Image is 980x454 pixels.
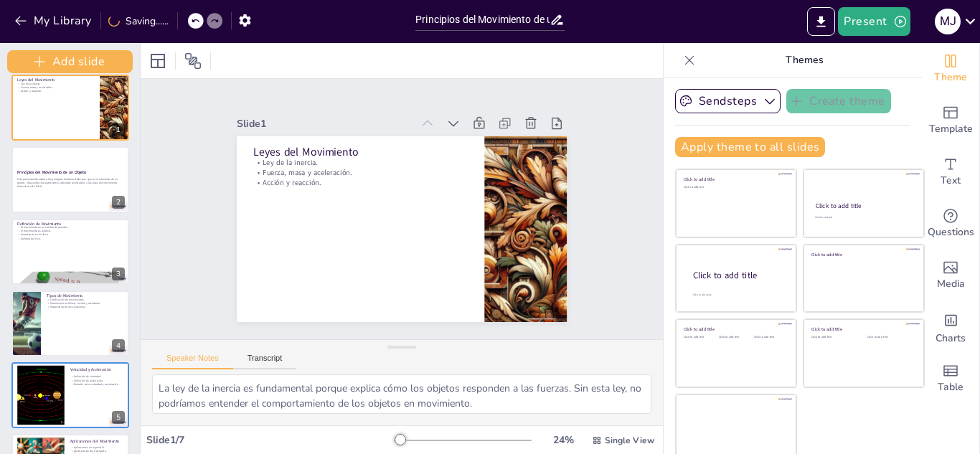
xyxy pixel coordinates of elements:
p: Importancia en la física. [17,232,123,236]
div: Saving...... [108,14,169,28]
div: 2 [11,146,129,212]
p: Fuerza, masa y aceleración. [17,85,94,89]
p: Ley de la inercia. [253,157,468,167]
p: Ley de la inercia. [17,82,94,85]
div: m j [935,9,961,34]
div: 3 [112,268,125,280]
button: Apply theme to all slides [675,137,825,157]
p: Fuerza, masa y aceleración. [253,167,468,177]
p: El movimiento es relativo. [17,229,123,232]
p: Movimiento rectilíneo, circular y oscilatorio. [47,301,123,305]
div: Click to add text [754,336,786,339]
p: Aplicaciones del Movimiento [70,439,123,445]
div: Slide 1 [237,117,412,131]
div: 5 [11,362,129,428]
div: Click to add text [719,336,751,339]
p: Optimización del transporte. [70,449,123,453]
button: Present [838,7,910,36]
button: My Library [11,9,98,32]
button: Sendsteps [675,89,781,113]
p: El movimiento es un cambio de posición. [17,225,123,229]
p: Ejemplo del tren. [17,236,123,240]
p: Velocidad y Aceleración [70,367,123,373]
p: Esta presentación explora los principios fundamentales que rigen el movimiento de un objeto, incl... [17,177,123,184]
div: Get real-time input from your audience [922,198,979,250]
p: Importancia de las ecuaciones. [47,305,123,308]
div: 24 % [546,433,580,447]
div: Click to add title [684,326,786,332]
p: Leyes del Movimiento [253,144,468,159]
strong: Principios del Movimiento de un Objeto [17,170,86,175]
p: Generated with [URL] [17,184,123,188]
div: Add ready made slides [922,95,979,146]
div: Slide 1 / 7 [146,433,394,447]
div: Click to add title [693,270,785,282]
div: 1 [11,75,129,141]
div: Add charts and graphs [922,301,979,353]
p: Acción y reacción. [253,178,468,188]
div: 1 [112,123,125,136]
button: m j [935,7,961,36]
span: Charts [936,331,966,346]
span: Template [929,121,973,137]
div: Layout [146,49,169,72]
div: Click to add text [684,186,786,189]
div: Click to add body [693,293,783,297]
div: Click to add text [811,336,857,339]
span: Questions [928,224,974,240]
p: Clasificación de movimientos. [47,298,123,301]
button: Transcript [233,354,297,369]
p: Definición de Movimiento [17,221,123,227]
textarea: La ley de la inercia es fundamental porque explica cómo los objetos responden a las fuerzas. Sin ... [152,374,651,414]
p: Aplicaciones en ingeniería. [70,445,123,449]
button: Speaker Notes [152,354,233,369]
span: Single View [605,435,654,446]
div: Click to add title [811,326,914,332]
span: Media [937,276,965,292]
button: Export to PowerPoint [807,7,835,36]
div: Add a table [922,353,979,405]
p: Definición de aceleración. [70,379,123,382]
button: Create theme [786,89,891,113]
div: 5 [112,411,125,424]
button: Add slide [7,50,133,73]
p: Definición de velocidad. [70,375,123,379]
div: Click to add text [867,336,913,339]
input: Insert title [415,9,550,30]
span: Position [184,52,202,70]
div: 4 [11,290,129,356]
div: Add text boxes [922,146,979,198]
div: Change the overall theme [922,43,979,95]
div: 4 [112,339,125,352]
div: Click to add title [816,202,911,210]
p: Acción y reacción. [17,90,94,93]
p: Leyes del Movimiento [17,77,94,83]
span: Theme [934,70,967,85]
div: Add images, graphics, shapes or video [922,250,979,301]
p: Tipos de Movimiento [47,293,123,299]
span: Text [941,173,961,189]
div: 3 [11,219,129,285]
div: Click to add title [811,251,914,257]
div: 2 [112,196,125,209]
span: Table [938,379,963,395]
p: Themes [701,43,908,77]
div: Click to add text [815,216,910,219]
div: Click to add title [684,176,786,182]
div: Click to add text [684,336,716,339]
p: Relación entre velocidad y aceleración. [70,382,123,386]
